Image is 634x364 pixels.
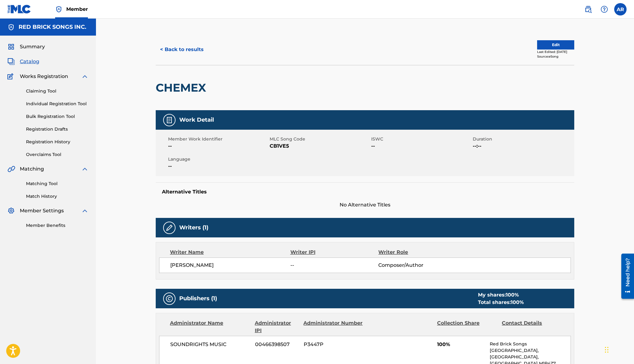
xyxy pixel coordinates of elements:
img: Summary [7,43,15,50]
div: Collection Share [437,319,497,334]
img: Catalog [7,58,15,65]
h5: RED BRICK SONGS INC. [19,24,86,31]
span: No Alternative Titles [156,201,574,209]
div: Total shares: [478,299,524,306]
span: Language [168,156,268,162]
span: P3447P [304,341,364,348]
div: My shares: [478,291,524,299]
img: Works Registration [7,73,15,80]
a: Registration History [26,139,89,145]
span: Member Work Identifier [168,136,268,142]
span: 100% [437,341,485,348]
span: -- [290,262,378,269]
a: Overclaims Tool [26,151,89,158]
h5: Alternative Titles [162,189,568,195]
div: Drag [605,340,609,359]
span: Catalog [20,58,39,65]
span: Composer/Author [378,262,458,269]
span: ISWC [371,136,471,142]
h2: CHEMEX [156,81,209,95]
img: Matching [7,165,15,173]
img: Member Settings [7,207,15,214]
button: < Back to results [156,42,208,57]
h5: Work Detail [179,116,214,123]
img: Top Rightsholder [55,6,63,13]
iframe: Resource Center [617,251,634,301]
p: [GEOGRAPHIC_DATA], [490,347,571,354]
span: 100 % [506,292,519,298]
span: -- [168,142,268,150]
div: Administrator Number [303,319,363,334]
div: Administrator IPI [255,319,299,334]
img: Writers [166,224,173,232]
span: SOUNDRIGHTS MUSIC [170,341,250,348]
a: Claiming Tool [26,88,89,94]
a: Registration Drafts [26,126,89,132]
span: Works Registration [20,73,68,80]
img: expand [81,165,89,173]
img: search [584,6,592,13]
img: help [601,6,608,13]
a: Public Search [582,3,594,15]
img: Publishers [166,295,173,302]
span: [PERSON_NAME] [170,262,290,269]
div: Administrator Name [170,319,250,334]
div: Writer IPI [290,249,379,256]
div: Writer Role [378,249,458,256]
a: CatalogCatalog [7,58,39,65]
span: 100 % [511,299,524,305]
img: MLC Logo [7,5,31,14]
h5: Publishers (1) [179,295,217,302]
iframe: Chat Widget [603,334,634,364]
span: Matching [20,165,44,173]
a: Bulk Registration Tool [26,113,89,120]
span: Duration [473,136,573,142]
span: Summary [20,43,45,50]
span: CB1VE5 [270,142,370,150]
div: User Menu [614,3,627,15]
span: -- [371,142,471,150]
div: Contact Details [502,319,562,334]
img: expand [81,207,89,214]
a: Match History [26,193,89,200]
a: Matching Tool [26,180,89,187]
img: expand [81,73,89,80]
img: Work Detail [166,116,173,124]
a: Member Benefits [26,222,89,229]
h5: Writers (1) [179,224,208,231]
button: Edit [537,40,574,50]
span: --:-- [473,142,573,150]
span: Member [66,6,88,13]
span: Member Settings [20,207,64,214]
a: Individual Registration Tool [26,101,89,107]
div: Last Edited: [DATE] [537,50,574,54]
p: Red Brick Songs [490,341,571,347]
div: Source: eSong [537,54,574,59]
img: Accounts [7,24,15,31]
span: MLC Song Code [270,136,370,142]
div: Help [598,3,610,15]
span: -- [168,162,268,170]
span: 00466398507 [255,341,299,348]
a: SummarySummary [7,43,45,50]
div: Writer Name [170,249,290,256]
